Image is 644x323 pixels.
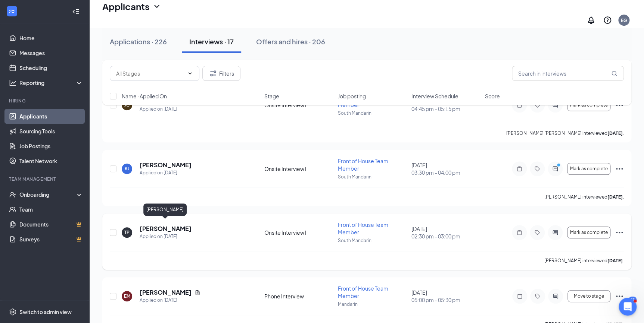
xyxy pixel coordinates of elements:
div: Team Management [9,176,82,182]
h5: [PERSON_NAME] [140,161,192,169]
span: Front of House Team Member [338,158,388,172]
div: Switch to admin view [19,308,72,316]
svg: ActiveChat [551,166,560,172]
svg: Tag [533,229,542,235]
a: Team [19,202,83,217]
span: Name · Applied On [122,92,167,100]
input: All Stages [116,69,184,77]
svg: ChevronDown [187,70,193,76]
span: 05:00 pm - 05:30 pm [411,296,480,304]
svg: Notifications [587,16,595,25]
svg: PrimaryDot [555,163,564,169]
span: Front of House Team Member [338,285,388,299]
span: Mark as complete [570,230,608,235]
div: TP [124,229,130,235]
a: SurveysCrown [19,232,83,247]
div: EG [621,17,627,23]
p: South Mandarin [338,110,407,116]
svg: UserCheck [9,191,16,198]
svg: Collapse [72,8,80,15]
h5: [PERSON_NAME] [140,288,192,297]
span: Move to stage [574,294,604,299]
svg: ActiveChat [551,229,560,235]
span: Mark as complete [570,166,608,171]
svg: Tag [533,166,542,172]
svg: QuestionInfo [603,16,612,25]
button: Mark as complete [567,227,610,238]
a: Messages [19,45,83,60]
button: Filter Filters [202,66,240,81]
b: [DATE] [607,258,623,263]
a: Talent Network [19,153,83,168]
svg: MagnifyingGlass [611,70,617,76]
svg: Ellipses [615,228,624,237]
iframe: Intercom live chat [619,298,637,316]
svg: ActiveChat [551,293,560,299]
a: Sourcing Tools [19,124,83,139]
a: Job Postings [19,139,83,153]
p: South Mandarin [338,237,407,244]
div: Applied on [DATE] [140,297,200,304]
div: 62 [628,297,637,303]
div: [DATE] [411,289,480,304]
div: [DATE] [411,161,480,176]
svg: Ellipses [615,292,624,301]
div: KJ [125,165,130,172]
div: Interviews · 17 [189,37,234,46]
a: Home [19,31,83,45]
h5: [PERSON_NAME] [140,225,192,233]
div: Applications · 226 [110,37,167,46]
a: DocumentsCrown [19,217,83,232]
span: 03:30 pm - 04:00 pm [411,169,480,176]
svg: Tag [533,293,542,299]
svg: Note [515,229,524,235]
svg: WorkstreamLogo [8,7,16,15]
div: Onsite Interview I [264,229,333,236]
p: [PERSON_NAME] interviewed . [544,257,624,264]
div: Applied on [DATE] [140,233,192,240]
button: Mark as complete [567,163,610,175]
svg: ChevronDown [152,2,161,11]
div: [DATE] [411,225,480,240]
b: [DATE] [607,130,623,136]
div: Applied on [DATE] [140,169,192,177]
span: Stage [264,92,279,100]
span: Front of House Team Member [338,221,388,235]
div: Onboarding [19,191,77,198]
svg: Filter [209,69,218,78]
p: [PERSON_NAME] [PERSON_NAME] interviewed . [506,130,624,136]
div: Phone Interview [264,292,333,300]
svg: Ellipses [615,164,624,173]
input: Search in interviews [512,66,624,81]
span: Score [485,92,500,100]
span: 02:30 pm - 03:00 pm [411,232,480,240]
div: Hiring [9,98,82,104]
svg: Settings [9,308,16,316]
div: EM [124,293,130,299]
p: Mandarin [338,301,407,307]
svg: Document [195,289,200,295]
p: [PERSON_NAME] interviewed . [544,194,624,200]
span: Job posting [338,92,366,100]
a: Scheduling [19,60,83,75]
div: Offers and hires · 206 [256,37,325,46]
div: [PERSON_NAME] [143,203,187,216]
svg: Note [515,293,524,299]
svg: Analysis [9,79,16,86]
span: Interview Schedule [411,92,458,100]
div: Onsite Interview I [264,165,333,172]
b: [DATE] [607,194,623,200]
button: Move to stage [567,290,610,302]
a: Applicants [19,109,83,124]
p: South Mandarin [338,174,407,180]
div: Reporting [19,79,84,86]
svg: Note [515,166,524,172]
